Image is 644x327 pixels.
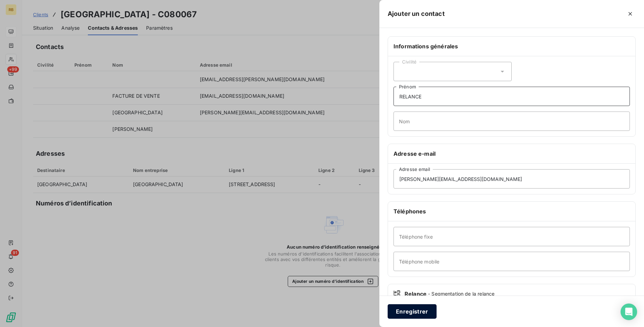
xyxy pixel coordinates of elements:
span: - Segmentation de la relance [428,290,494,297]
button: Enregistrer [388,304,437,319]
input: placeholder [393,87,630,106]
h5: Ajouter un contact [388,9,445,19]
input: placeholder [393,252,630,271]
div: Open Intercom Messenger [621,304,637,320]
h6: Informations générales [393,42,630,50]
h6: Téléphones [393,207,630,215]
input: placeholder [393,169,630,189]
input: placeholder [393,227,630,246]
h6: Adresse e-mail [393,150,630,158]
div: Relance [393,290,630,298]
input: placeholder [393,112,630,131]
